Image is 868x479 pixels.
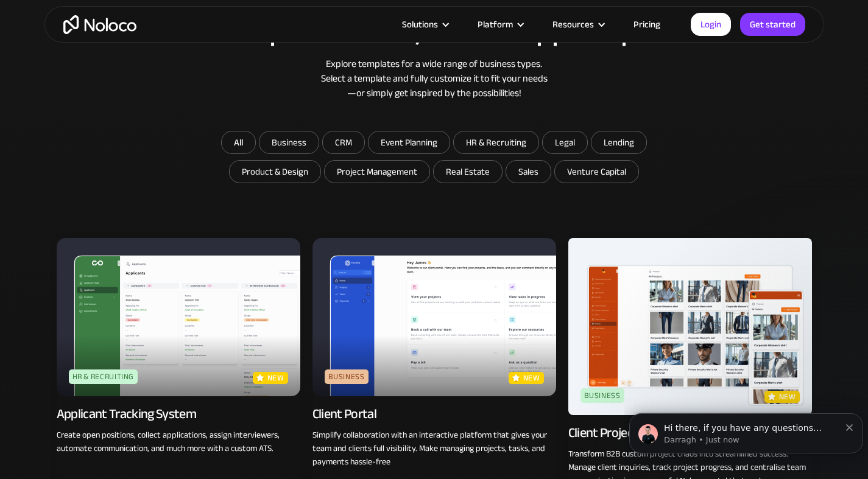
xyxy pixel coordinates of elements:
div: Solutions [387,16,462,32]
div: Resources [552,16,594,32]
div: HR & Recruiting [69,369,138,384]
div: Explore templates for a wide range of business types. Select a template and fully customize it to... [57,57,812,100]
div: Platform [478,16,513,32]
div: Solutions [402,16,438,32]
a: All [221,131,256,154]
div: Resources [537,16,618,32]
p: new [267,372,284,384]
a: Pricing [618,16,676,32]
div: Applicant Tracking System [57,405,197,422]
div: Client Portal [312,405,376,422]
iframe: Intercom notifications message [624,388,868,473]
div: Client Project Management Portal [568,424,746,441]
p: Create open positions, collect applications, assign interviewers, automate communication, and muc... [57,428,300,455]
a: Get started [740,13,805,36]
p: Simplify collaboration with an interactive platform that gives your team and clients full visibil... [312,428,556,469]
p: new [523,372,540,384]
a: Login [691,13,731,36]
div: Business [325,369,369,384]
a: home [63,15,136,34]
div: Platform [462,16,537,32]
form: Email Form [191,131,678,186]
div: Business [580,388,624,403]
